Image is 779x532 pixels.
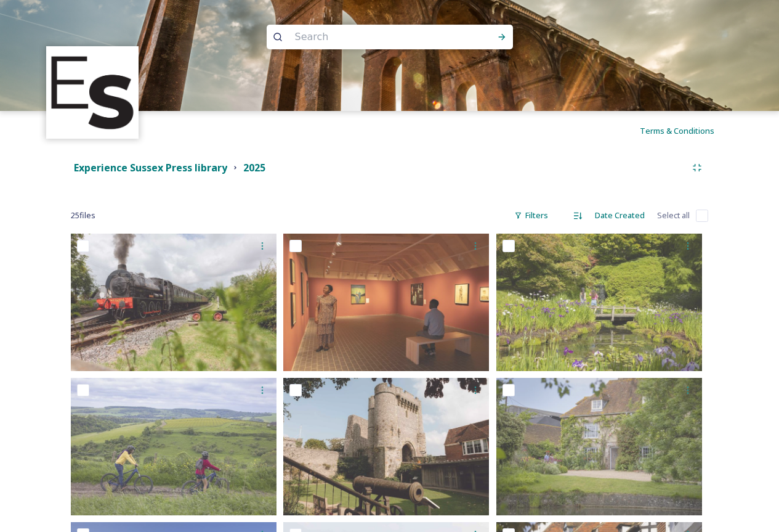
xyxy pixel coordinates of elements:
img: GTR_8845-7_WEB.jpg [71,234,276,371]
strong: Experience Sussex Press library [74,161,227,174]
span: Terms & Conditions [640,125,714,136]
img: Charleston_06062024_jamesratchford_sussex_0-49.jpg [496,378,702,515]
img: Charleston_06062024_jamesratchford_sussex_0-66.jpg [283,234,489,371]
img: WSCC%20ES%20Socials%20Icon%20-%20Secondary%20-%20Black.jpg [48,48,137,137]
div: Filters [508,203,554,227]
strong: 2025 [243,161,265,174]
span: 25 file s [71,210,95,221]
a: Terms & Conditions [640,123,733,138]
span: Select all [657,210,690,221]
div: Date Created [589,203,651,227]
img: Riverside South Downs high-33.jpg [71,378,276,515]
img: wakehurst_140624_Jamesratchford_Sussex-46.jpg [496,234,702,371]
input: Search [289,23,458,51]
img: GTR_7891- WEB.jpg [283,378,489,515]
